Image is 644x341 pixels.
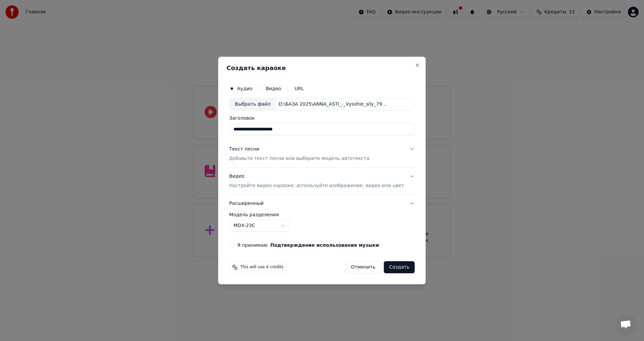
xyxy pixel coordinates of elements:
[229,168,415,195] button: ВидеоНастройте видео караоке: используйте изображение, видео или цвет
[229,146,259,153] div: Текст песни
[240,265,283,270] span: This will use 4 credits
[237,243,379,247] label: Я принимаю
[229,116,415,121] label: Заголовок
[237,86,252,91] label: Аудио
[266,86,281,91] label: Видео
[229,212,415,237] div: Расширенный
[345,261,381,273] button: Отменить
[384,261,415,273] button: Создать
[229,98,276,110] div: Выбрать файл
[229,212,415,217] label: Модель разделения
[229,195,415,212] button: Расширенный
[229,182,404,189] p: Настройте видео караоке: используйте изображение, видео или цвет
[294,86,304,91] label: URL
[226,65,417,71] h2: Создать караоке
[270,243,379,247] button: Я принимаю
[229,173,404,189] div: Видео
[229,141,415,168] button: Текст песниДобавьте текст песни или выберите модель автотекста
[276,101,390,108] div: D:\БАЗА 2025\ANNA_ASTI_-_Vysshie_sily_79191818.mp3
[229,156,369,162] p: Добавьте текст песни или выберите модель автотекста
